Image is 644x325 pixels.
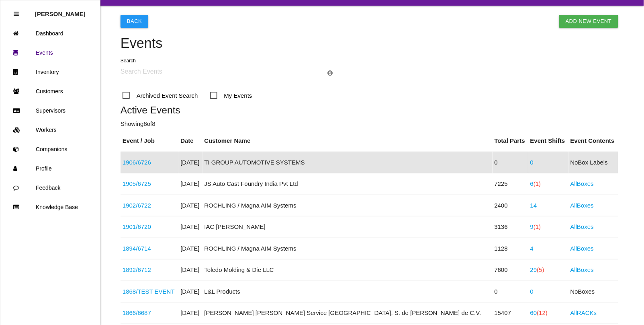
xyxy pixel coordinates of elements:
[121,119,618,129] p: Showing 8 of 8
[178,302,202,324] td: [DATE]
[123,180,151,187] a: 1905/6725
[534,223,541,230] span: (1)
[123,309,151,316] a: 1866/6687
[123,309,176,318] div: 68546289AB (@ Magna AIM)
[493,195,528,216] td: 2400
[178,238,202,259] td: [DATE]
[202,173,493,195] td: JS Auto Cast Foundry India Pvt Ltd
[530,309,548,316] a: 60(12)
[570,202,594,209] a: AllBoxes
[0,82,100,101] a: Customers
[0,140,100,159] a: Companions
[202,130,493,152] th: Customer Name
[210,91,252,101] span: My Events
[202,152,493,173] td: TI GROUP AUTOMOTIVE SYSTEMS
[0,101,100,120] a: Supervisors
[568,130,618,152] th: Event Contents
[327,70,333,76] a: Search Info
[493,302,528,324] td: 15407
[0,178,100,197] a: Feedback
[530,159,534,166] a: 0
[570,309,597,316] a: AllRACKs
[0,159,100,178] a: Profile
[534,180,541,187] span: (1)
[530,288,534,295] a: 0
[123,158,176,167] div: HJPA0013ACF30
[570,266,594,273] a: AllBoxes
[178,130,202,152] th: Date
[493,130,528,152] th: Total Parts
[14,4,19,24] div: Close
[121,57,136,64] label: Search
[202,281,493,302] td: L&L Products
[0,62,100,82] a: Inventory
[123,201,176,210] div: 68425775AD
[121,63,321,81] input: Search Events
[121,36,618,51] h4: Events
[202,195,493,216] td: ROCHLING / Magna AIM Systems
[0,197,100,217] a: Knowledge Base
[493,173,528,195] td: 7225
[121,130,178,152] th: Event / Job
[202,216,493,238] td: IAC [PERSON_NAME]
[121,105,618,115] h5: Active Events
[537,309,548,316] span: (12)
[123,202,151,209] a: 1902/6722
[178,152,202,173] td: [DATE]
[178,195,202,216] td: [DATE]
[568,281,618,302] td: No Boxes
[123,287,176,296] div: TEST EVENT
[570,245,594,252] a: AllBoxes
[570,180,594,187] a: AllBoxes
[559,15,618,28] a: Add New Event
[202,302,493,324] td: [PERSON_NAME] [PERSON_NAME] Service [GEOGRAPHIC_DATA], S. de [PERSON_NAME] de C.V.
[493,238,528,259] td: 1128
[0,43,100,62] a: Events
[123,179,176,189] div: 10301666
[202,238,493,259] td: ROCHLING / Magna AIM Systems
[123,222,176,232] div: PJ6B S045A76 AG3JA6
[528,130,568,152] th: Event Shifts
[537,266,544,273] span: (5)
[123,265,176,275] div: 68427781AA; 68340793AA
[530,202,537,209] a: 14
[178,216,202,238] td: [DATE]
[530,223,541,230] a: 9(1)
[493,281,528,302] td: 0
[123,244,176,253] div: 68425775AD
[202,259,493,281] td: Toledo Molding & Die LLC
[178,259,202,281] td: [DATE]
[530,266,544,273] a: 29(5)
[123,159,151,166] a: 1906/6726
[123,288,175,295] a: 1868/TEST EVENT
[123,245,151,252] a: 1894/6714
[570,223,594,230] a: AllBoxes
[123,266,151,273] a: 1892/6712
[493,216,528,238] td: 3136
[35,4,86,17] p: Rosie Blandino
[178,173,202,195] td: [DATE]
[530,180,541,187] a: 6(1)
[568,152,618,173] td: No Box Labels
[0,24,100,43] a: Dashboard
[530,245,534,252] a: 4
[493,152,528,173] td: 0
[123,223,151,230] a: 1901/6720
[121,15,148,28] button: Back
[123,91,198,101] span: Archived Event Search
[178,281,202,302] td: [DATE]
[493,259,528,281] td: 7600
[0,120,100,140] a: Workers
